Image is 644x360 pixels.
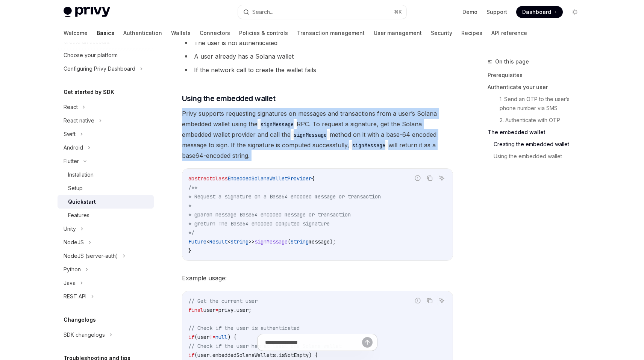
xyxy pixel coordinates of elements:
div: Java [64,278,76,287]
span: < [206,238,209,245]
span: Example usage: [182,273,453,283]
span: >> [249,238,255,245]
button: Report incorrect code [413,173,423,183]
span: String [291,238,309,245]
a: Transaction management [297,24,365,42]
button: Send message [362,337,373,348]
div: Setup [68,184,83,193]
h5: Changelogs [64,315,96,324]
span: = [215,307,218,313]
img: light logo [64,7,110,17]
a: Using the embedded wallet [494,150,587,162]
a: Recipes [461,24,482,42]
a: Features [58,209,154,222]
a: Demo [462,8,477,16]
span: < [227,238,230,245]
a: Basics [97,24,114,42]
button: Copy the contents from the code block [425,173,435,183]
span: signMessage [255,238,288,245]
span: abstract [188,175,212,182]
a: Connectors [200,24,230,42]
div: REST API [64,292,86,301]
span: { [312,175,315,182]
span: user [203,307,215,313]
a: Wallets [171,24,191,42]
h5: Get started by SDK [64,88,114,97]
div: Swift [64,130,76,139]
a: Setup [58,182,154,195]
span: * Request a signature on a Base64 encoded message or transaction [188,193,381,200]
a: API reference [491,24,527,42]
li: The user is not authenticated [182,38,453,48]
a: 1. Send an OTP to the user’s phone number via SMS [500,93,587,114]
a: Welcome [64,24,88,42]
button: Ask AI [437,296,447,306]
span: class [212,175,227,182]
span: * @param message Base64 encoded message or transaction [188,211,351,218]
span: // Get the current user [188,298,258,304]
span: String [230,238,249,245]
li: A user already has a Solana wallet [182,51,453,62]
a: Quickstart [58,195,154,209]
div: Configuring Privy Dashboard [64,64,135,73]
span: privy.user; [218,307,252,313]
div: Choose your platform [64,51,118,60]
div: React native [64,116,94,125]
button: Search...⌘K [238,5,406,19]
span: Future [188,238,206,245]
span: * @return The Base64 encoded computed signature [188,220,330,227]
li: If the network call to create the wallet fails [182,65,453,75]
a: Support [486,8,507,16]
button: Ask AI [437,173,447,183]
a: User management [374,24,422,42]
span: ⌘ K [394,9,402,15]
div: NodeJS (server-auth) [64,251,118,260]
span: EmbeddedSolanaWalletProvider [227,175,312,182]
div: Unity [64,224,76,233]
a: Choose your platform [58,48,154,62]
a: Policies & controls [239,24,288,42]
span: Privy supports requesting signatures on messages and transactions from a user’s Solana embedded w... [182,108,453,161]
span: On this page [495,57,529,66]
a: Prerequisites [488,69,587,81]
div: Installation [68,170,94,179]
div: Flutter [64,157,79,166]
span: Using the embedded wallet [182,93,276,104]
div: Android [64,143,83,152]
div: React [64,103,78,112]
div: Quickstart [68,197,96,206]
button: Toggle dark mode [569,6,581,18]
code: signMessage [258,120,297,129]
div: Search... [252,8,273,17]
a: The embedded wallet [488,126,587,138]
code: signMessage [291,131,330,139]
span: Result [209,238,227,245]
code: signMessage [349,141,388,150]
span: final [188,307,203,313]
span: message); [309,238,336,245]
div: Features [68,211,89,220]
span: } [188,247,191,254]
div: Python [64,265,81,274]
a: Security [431,24,452,42]
span: // Check if the user is authenticated [188,325,300,331]
a: Authentication [123,24,162,42]
a: Authenticate your user [488,81,587,93]
button: Report incorrect code [413,296,423,306]
a: Dashboard [516,6,563,18]
div: NodeJS [64,238,84,247]
button: Copy the contents from the code block [425,296,435,306]
span: Dashboard [522,8,551,16]
div: SDK changelogs [64,330,105,339]
a: 2. Authenticate with OTP [500,114,587,126]
a: Installation [58,168,154,182]
a: Creating the embedded wallet [494,138,587,150]
span: ( [288,238,291,245]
